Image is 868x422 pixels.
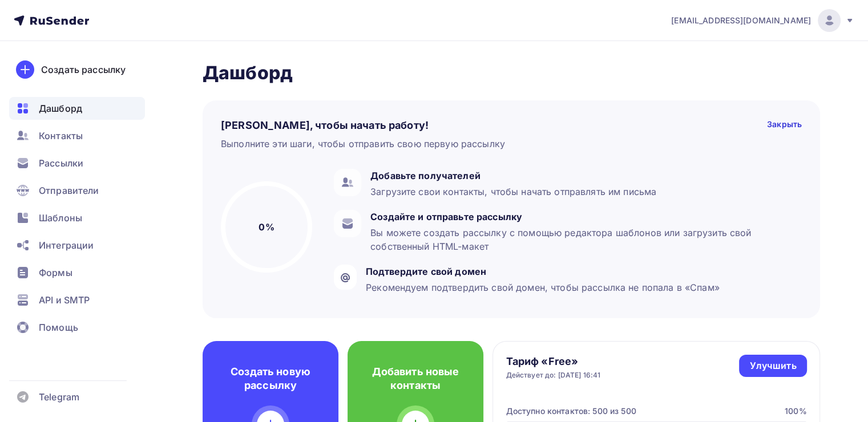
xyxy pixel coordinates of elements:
div: Подтвердите свой домен [366,265,720,278]
div: Действует до: [DATE] 16:41 [506,371,601,380]
div: 100% [785,405,807,417]
a: Улучшить [739,355,806,377]
div: Доступно контактов: 500 из 500 [506,405,636,417]
div: Улучшить [749,359,796,372]
span: API и SMTP [39,293,90,307]
span: Интеграции [39,238,94,252]
div: Рекомендуем подтвердить свой домен, чтобы рассылка не попала в «Спам» [366,281,720,294]
a: Контакты [9,124,145,147]
div: Выполните эти шаги, чтобы отправить свою первую рассылку [221,137,505,151]
span: Telegram [39,390,79,404]
a: Рассылки [9,152,145,175]
div: Создать рассылку [41,63,126,76]
a: Формы [9,261,145,284]
span: Отправители [39,184,99,197]
span: Формы [39,266,72,279]
div: Загрузите свои контакты, чтобы начать отправлять им письма [370,185,656,198]
h5: 0% [259,220,274,234]
a: Отправители [9,179,145,202]
a: Шаблоны [9,206,145,229]
a: [EMAIL_ADDRESS][DOMAIN_NAME] [671,9,854,32]
span: Рассылки [39,156,83,170]
div: Создайте и отправьте рассылку [370,210,796,224]
div: Закрыть [767,119,802,132]
h4: Добавить новые контакты [366,365,465,392]
h4: Создать новую рассылку [221,365,320,392]
div: Вы можете создать рассылку с помощью редактора шаблонов или загрузить свой собственный HTML-макет [370,226,796,253]
h4: [PERSON_NAME], чтобы начать работу! [221,119,429,132]
h4: Тариф «Free» [506,355,601,368]
span: Помощь [39,320,78,334]
span: Контакты [39,129,83,143]
span: Шаблоны [39,211,82,225]
div: Добавьте получателей [370,169,656,182]
span: [EMAIL_ADDRESS][DOMAIN_NAME] [671,15,811,26]
span: Дашборд [39,102,82,115]
a: Дашборд [9,97,145,120]
h2: Дашборд [203,62,820,84]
